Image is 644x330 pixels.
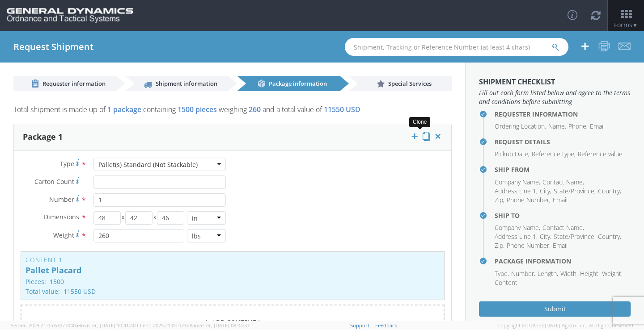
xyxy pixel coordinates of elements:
[7,8,133,23] img: gd-ots-0c3321f2eb4c994f95cb.png
[137,322,250,329] span: Client: 2025.21.0-c073d8a
[34,177,74,186] span: Carton Count
[81,322,136,329] span: master, [DATE] 10:41:40
[507,241,551,250] li: Phone Number
[632,21,638,29] span: ▼
[554,187,596,196] li: State/Province
[53,231,74,239] span: Weight
[560,269,578,278] li: Width
[495,178,540,187] li: Company Name
[495,258,631,264] h4: Package Information
[25,278,440,285] p: Pieces: 1500
[156,79,217,88] span: Shipment information
[495,241,504,250] li: Zip
[479,88,631,106] span: Fill out each form listed below and agree to the terms and conditions before submitting
[44,213,79,221] span: Dimensions
[195,322,250,329] span: master, [DATE] 08:04:37
[495,150,530,159] li: Pickup Date
[153,211,157,225] span: X
[580,269,600,278] li: Height
[121,211,125,225] span: X
[495,196,504,205] li: Zip
[237,76,340,91] a: Package information
[497,322,633,329] span: Copyright © [DATE]-[DATE] Agistix Inc., All Rights Reserved
[495,111,631,117] h4: Requester Information
[49,195,74,204] span: Number
[495,187,538,196] li: Address Line 1
[540,187,551,196] li: City
[590,122,605,131] li: Email
[495,232,538,241] li: Address Line 1
[548,122,566,131] li: Name
[495,278,517,287] li: Content
[495,166,631,173] h4: Ship From
[25,256,440,263] h3: Content 1
[532,150,576,159] li: Reference type
[60,159,74,168] span: Type
[324,104,360,114] span: 11550 USD
[350,322,369,329] a: Support
[269,79,327,88] span: Package information
[42,79,106,88] span: Requester information
[598,187,621,196] li: Country
[553,241,568,250] li: Email
[98,160,198,169] div: Pallet(s) Standard (Not Stackable)
[13,104,452,119] p: Total shipment is made up of containing weighing and a total value of
[495,122,546,131] li: Ordering Location
[345,38,568,56] input: Shipment, Tracking or Reference Number (at least 4 chars)
[409,117,430,127] div: Clone
[495,269,509,278] li: Type
[388,79,432,88] span: Special Services
[375,322,397,329] a: Feedback
[554,232,596,241] li: State/Province
[93,211,121,225] input: Length
[157,211,184,225] input: Height
[11,322,136,329] span: Server: 2025.21.0-c63077040a8
[542,178,584,187] li: Contact Name
[495,223,540,232] li: Company Name
[495,212,631,219] h4: Ship To
[511,269,535,278] li: Number
[479,301,631,317] button: Submit
[602,269,623,278] li: Weight
[553,196,568,205] li: Email
[540,232,551,241] li: City
[125,76,228,91] a: Shipment information
[13,42,93,52] h4: Request Shipment
[479,78,631,86] h3: Shipment Checklist
[349,76,452,91] a: Special Services
[13,76,116,91] a: Requester information
[542,223,584,232] li: Contact Name
[23,133,63,142] h3: Package 1
[598,232,621,241] li: Country
[249,104,261,114] span: 260
[25,266,440,275] p: Pallet Placard
[578,150,623,159] li: Reference value
[568,122,588,131] li: Phone
[538,269,558,278] li: Length
[178,104,217,114] span: 1500 pieces
[614,21,638,29] span: Forms
[107,104,141,114] span: 1 package
[125,211,153,225] input: Width
[25,288,440,295] p: Total value: 11550 USD
[507,196,551,205] li: Phone Number
[495,138,631,145] h4: Request Details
